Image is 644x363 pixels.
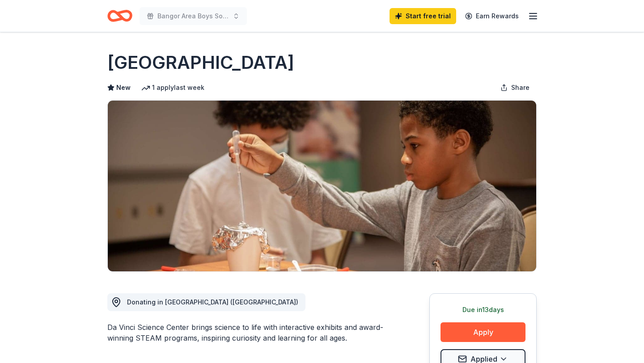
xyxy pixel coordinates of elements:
[493,79,537,97] button: Share
[140,7,247,25] button: Bangor Area Boys Soccer Car Wash and Tricky Tray
[460,8,524,24] a: Earn Rewards
[107,50,294,75] h1: [GEOGRAPHIC_DATA]
[127,298,298,306] span: Donating in [GEOGRAPHIC_DATA] ([GEOGRAPHIC_DATA])
[157,11,229,21] span: Bangor Area Boys Soccer Car Wash and Tricky Tray
[441,322,525,342] button: Apply
[441,304,525,315] div: Due in 13 days
[390,8,456,24] a: Start free trial
[116,82,131,93] span: New
[141,82,204,93] div: 1 apply last week
[107,5,132,26] a: Home
[511,82,530,93] span: Share
[108,101,536,271] img: Image for Da Vinci Science Center
[107,322,386,343] div: Da Vinci Science Center brings science to life with interactive exhibits and award-winning STEAM ...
